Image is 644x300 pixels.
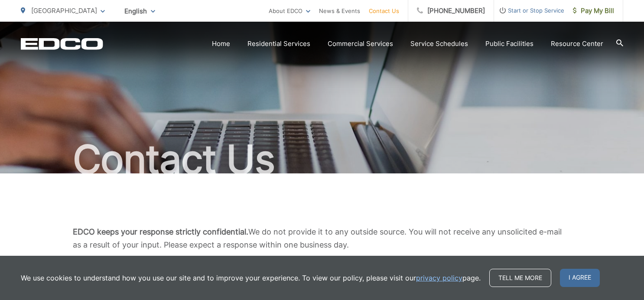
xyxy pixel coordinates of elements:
[485,39,533,49] a: Public Facilities
[21,138,623,181] h1: Contact Us
[319,6,360,16] a: News & Events
[551,39,603,49] a: Resource Center
[369,6,399,16] a: Contact Us
[269,6,310,16] a: About EDCO
[560,269,600,287] span: I agree
[73,227,248,236] b: EDCO keeps your response strictly confidential.
[247,39,310,49] a: Residential Services
[489,269,551,287] a: Tell me more
[212,39,230,49] a: Home
[573,6,614,16] span: Pay My Bill
[328,39,393,49] a: Commercial Services
[416,273,462,283] a: privacy policy
[21,38,103,50] a: EDCD logo. Return to the homepage.
[21,273,481,283] p: We use cookies to understand how you use our site and to improve your experience. To view our pol...
[118,3,162,19] span: English
[31,7,97,15] span: [GEOGRAPHIC_DATA]
[410,39,468,49] a: Service Schedules
[73,225,571,251] p: We do not provide it to any outside source. You will not receive any unsolicited e-mail as a resu...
